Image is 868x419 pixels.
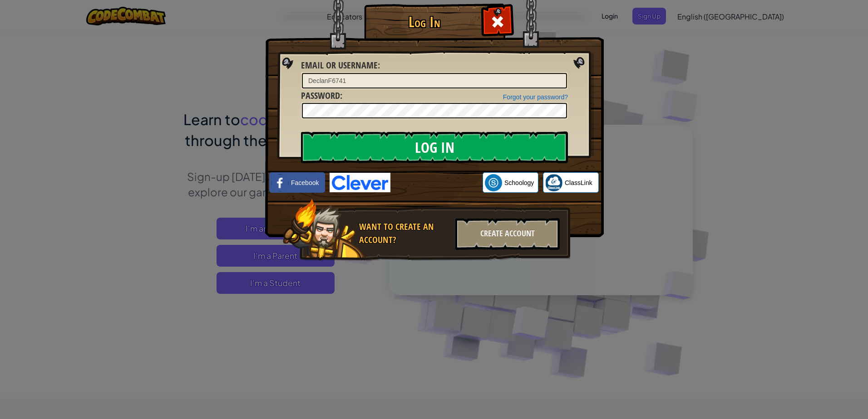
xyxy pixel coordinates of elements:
span: Email or Username [301,59,378,71]
label: : [301,89,342,102]
div: Want to create an account? [359,220,450,246]
span: Facebook [291,178,319,187]
iframe: Sign in with Google Button [390,173,483,193]
img: schoology.png [485,174,502,191]
label: : [301,59,380,72]
span: ClassLink [565,178,592,187]
img: facebook_small.png [271,174,289,191]
input: Log In [301,132,568,163]
span: Schoology [504,178,534,187]
img: classlink-logo-small.png [545,174,562,191]
h1: Log In [366,14,482,30]
a: Forgot your password? [503,93,568,101]
div: Create Account [455,218,560,250]
span: Password [301,89,340,102]
img: clever-logo-blue.png [330,173,390,192]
